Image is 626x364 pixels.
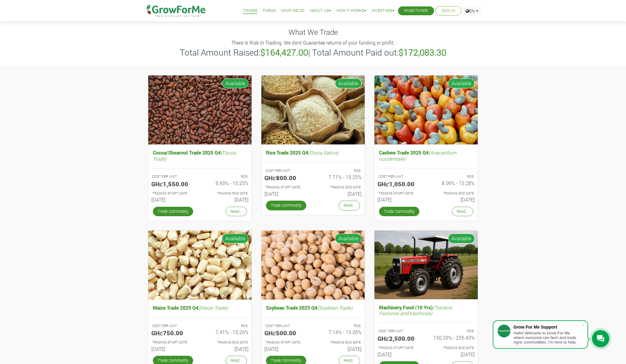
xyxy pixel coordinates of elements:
img: growforme image [374,75,478,145]
p: Estimated Trading Start Date [265,340,307,345]
a: Trade Commodity [266,201,306,210]
a: Investors [372,8,395,14]
h6: [DATE] [431,197,475,202]
h5: Machinery Fund (10 Yrs) [377,303,475,318]
a: Trade Commodity [379,207,419,216]
p: COST PER UNIT [265,168,307,173]
a: Raise Funds [404,8,428,14]
h5: Cashew Trade 2025 Q4 [377,148,475,163]
img: growforme image [261,231,365,300]
span: Available [335,78,362,88]
h6: [DATE] [151,346,195,352]
a: Rice Trade 2025 Q4(Oryza Sativa) COST PER UNIT GHȼ800.00 ROS 7.71% - 15.25% TRADING START DATE [D... [264,148,362,199]
span: Available [448,78,475,88]
h3: Total Amount Raised: | Total Amount Paid out: [144,47,482,58]
h6: 8.09% - 15.28% [431,180,475,186]
h5: Rice Trade 2025 Q4 [264,148,362,157]
h6: 7.14% - 15.26% [318,329,362,335]
h6: [DATE] [204,346,249,352]
span: Available [335,234,362,243]
p: Estimated Trading Start Date [265,185,307,190]
h6: 7.71% - 15.25% [318,174,362,180]
p: Estimated Trading End Date [432,345,474,351]
h6: 8.93% - 15.25% [204,180,249,186]
h5: GHȼ2,500.00 [377,335,422,342]
a: Maize Trade 2025 Q4(Maize Trade) COST PER UNIT GHȼ750.00 ROS 7.41% - 15.26% TRADING START DATE [D... [151,303,249,354]
h5: Maize Trade 2025 Q4 [151,303,249,312]
b: $164,427.00 [260,47,308,58]
a: Soybean Trade 2025 Q4(Soybean Trade) COST PER UNIT GHȼ500.00 ROS 7.14% - 15.26% TRADING START DAT... [264,303,362,354]
h6: 7.41% - 15.26% [204,329,249,335]
a: Machinery Fund (10 Yrs)(Tractors, Factories and Machines) COST PER UNIT GHȼ2,500.00 ROS 150.29% -... [377,303,475,360]
h6: [DATE] [264,191,308,197]
p: Estimated Trading Start Date [378,191,421,196]
span: Available [222,234,249,243]
a: EN [463,6,481,16]
a: Cocoa/Shearnut Trade 2025 Q4(Cocoa Trade) COST PER UNIT GHȼ1,550.00 ROS 8.93% - 15.25% TRADING ST... [151,148,249,205]
a: Trades [243,8,257,14]
a: Sign In [442,8,455,14]
h6: [DATE] [318,191,362,197]
p: Estimated Trading End Date [432,191,474,196]
h5: GHȼ750.00 [151,329,195,337]
p: COST PER UNIT [378,174,421,179]
span: Available [448,234,475,243]
i: (Tractors, Factories and Machines) [379,304,453,316]
i: (Anacardium occidentale) [379,149,456,162]
a: Read... [339,201,360,210]
div: Grow For Me Support [514,325,581,329]
h5: GHȼ800.00 [264,174,308,181]
a: How it Works [337,8,366,14]
i: (Oryza Sativa) [308,149,339,156]
a: Trade Commodity [153,207,193,216]
p: Estimated Trading End Date [205,340,248,345]
p: ROS [205,323,248,329]
a: About Us [310,8,331,14]
p: ROS [205,174,248,179]
i: (Maize Trade) [198,304,228,311]
p: Estimated Trading End Date [319,185,361,190]
a: Farms [263,8,276,14]
h6: [DATE] [151,197,195,202]
h6: [DATE] [377,197,422,202]
p: ROS [432,329,474,334]
h6: 150.29% - 255.43% [431,335,475,340]
p: Estimated Trading Start Date [378,345,421,351]
h5: GHȼ1,050.00 [377,180,422,187]
a: Read... [452,207,473,216]
a: What We Do [281,8,304,14]
span: Available [222,78,249,88]
h5: Soybean Trade 2025 Q4 [264,303,362,312]
p: Estimated Trading Start Date [152,340,194,345]
h5: Cocoa/Shearnut Trade 2025 Q4 [151,148,249,163]
p: Estimated Trading End Date [319,340,361,345]
h4: What We Trade [143,28,483,37]
i: (Soybean Trade) [317,304,352,311]
h6: [DATE] [204,197,249,202]
img: growforme image [148,231,252,300]
p: ROS [319,168,361,173]
i: (Cocoa Trade) [153,149,236,162]
p: Estimated Trading Start Date [152,191,194,196]
h5: GHȼ1,550.00 [151,180,195,187]
h6: [DATE] [318,346,362,352]
a: Cashew Trade 2025 Q4(Anacardium occidentale) COST PER UNIT GHȼ1,050.00 ROS 8.09% - 15.28% TRADING... [377,148,475,205]
p: COST PER UNIT [152,174,194,179]
h6: [DATE] [431,351,475,357]
p: COST PER UNIT [152,323,194,329]
p: COST PER UNIT [378,329,421,334]
img: growforme image [261,75,365,145]
p: ROS [319,323,361,329]
img: growforme image [374,231,478,299]
p: COST PER UNIT [265,323,307,329]
p: There Is Risk In Trading. We dont Guarantee returns of your funding or profit. [144,39,482,46]
img: growforme image [148,75,252,145]
div: Hello! Welcome to Grow For Me where everyone can farm and trade Agric commodities. I'm here to help. [514,331,581,344]
h6: [DATE] [377,351,422,357]
a: Read... [226,207,247,216]
h5: GHȼ500.00 [264,329,308,337]
p: Estimated Trading End Date [205,191,248,196]
b: $172,083.30 [399,47,446,58]
p: ROS [432,174,474,179]
h6: [DATE] [264,346,308,352]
